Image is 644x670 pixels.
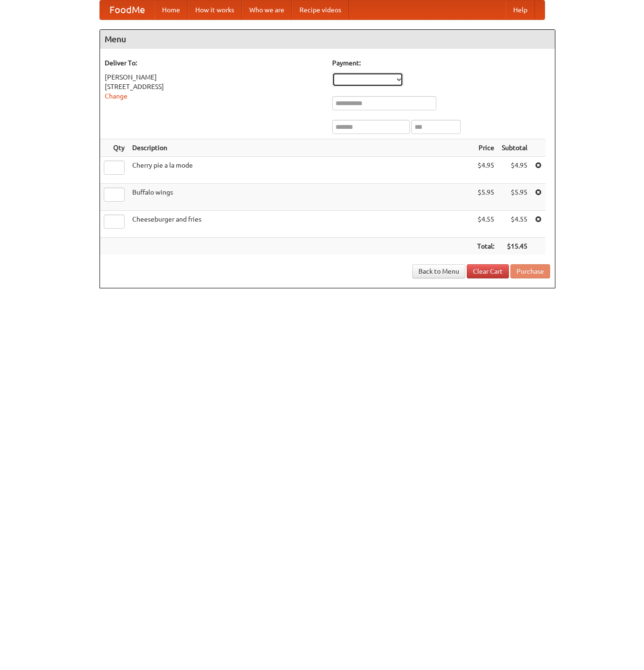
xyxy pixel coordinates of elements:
[510,264,550,278] button: Purchase
[498,157,531,184] td: $4.95
[128,184,473,211] td: Buffalo wings
[242,0,292,19] a: Who we are
[100,30,555,49] h4: Menu
[188,0,242,19] a: How it works
[473,238,498,255] th: Total:
[473,157,498,184] td: $4.95
[506,0,535,19] a: Help
[128,139,473,157] th: Description
[128,157,473,184] td: Cherry pie a la mode
[467,264,509,278] a: Clear Cart
[105,92,127,100] a: Change
[412,264,465,278] a: Back to Menu
[473,139,498,157] th: Price
[105,82,323,91] div: [STREET_ADDRESS]
[498,211,531,238] td: $4.55
[498,184,531,211] td: $5.95
[473,184,498,211] td: $5.95
[473,211,498,238] td: $4.55
[105,72,323,82] div: [PERSON_NAME]
[498,139,531,157] th: Subtotal
[154,0,188,19] a: Home
[128,211,473,238] td: Cheeseburger and fries
[105,58,323,68] h5: Deliver To:
[292,0,349,19] a: Recipe videos
[498,238,531,255] th: $15.45
[332,58,550,68] h5: Payment:
[100,139,128,157] th: Qty
[100,0,154,19] a: FoodMe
